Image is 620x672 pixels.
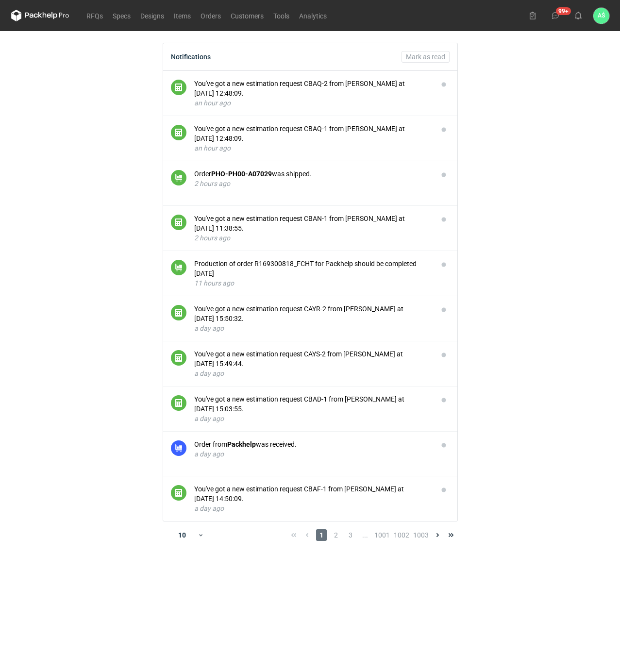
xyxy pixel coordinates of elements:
[82,10,108,21] a: RFQs
[194,414,430,423] div: a day ago
[194,323,430,333] div: a day ago
[194,439,430,449] div: Order from was received.
[593,8,609,24] button: AŚ
[194,394,430,414] div: You've got a new estimation request CBAD-1 from [PERSON_NAME] at [DATE] 15:03:55.
[548,8,563,23] button: 99+
[194,233,430,243] div: 2 hours ago
[316,529,327,541] span: 1
[194,143,430,153] div: an hour ago
[194,124,430,153] button: You've got a new estimation request CBAQ-1 from [PERSON_NAME] at [DATE] 12:48:09.an hour ago
[194,79,430,108] button: You've got a new estimation request CBAQ-2 from [PERSON_NAME] at [DATE] 12:48:09.an hour ago
[402,51,450,63] button: Mark as read
[360,529,370,541] span: ...
[593,8,609,24] div: Adrian Świerżewski
[294,10,332,21] a: Analytics
[194,504,430,513] div: a day ago
[194,349,430,378] button: You've got a new estimation request CAYS-2 from [PERSON_NAME] at [DATE] 15:49:44.a day ago
[226,10,268,21] a: Customers
[374,529,390,541] span: 1001
[345,529,356,541] span: 3
[194,214,430,243] button: You've got a new estimation request CBAN-1 from [PERSON_NAME] at [DATE] 11:38:55.2 hours ago
[167,528,198,542] div: 10
[194,169,430,188] button: OrderPHO-PH00-A07029was shipped.2 hours ago
[196,10,226,21] a: Orders
[194,304,430,333] button: You've got a new estimation request CAYR-2 from [PERSON_NAME] at [DATE] 15:50:32.a day ago
[194,369,430,378] div: a day ago
[194,304,430,323] div: You've got a new estimation request CAYR-2 from [PERSON_NAME] at [DATE] 15:50:32.
[194,79,430,98] div: You've got a new estimation request CBAQ-2 from [PERSON_NAME] at [DATE] 12:48:09.
[227,440,256,448] strong: Packhelp
[194,98,430,108] div: an hour ago
[194,484,430,513] button: You've got a new estimation request CBAF-1 from [PERSON_NAME] at [DATE] 14:50:09.a day ago
[169,10,196,21] a: Items
[194,259,430,288] button: Production of order R169300818_FCHT for Packhelp should be completed [DATE]11 hours ago
[211,170,272,178] strong: PHO-PH00-A07029
[413,529,429,541] span: 1003
[194,214,430,233] div: You've got a new estimation request CBAN-1 from [PERSON_NAME] at [DATE] 11:38:55.
[194,259,430,278] div: Production of order R169300818_FCHT for Packhelp should be completed [DATE]
[108,10,135,21] a: Specs
[394,529,409,541] span: 1002
[194,124,430,143] div: You've got a new estimation request CBAQ-1 from [PERSON_NAME] at [DATE] 12:48:09.
[194,394,430,423] button: You've got a new estimation request CBAD-1 from [PERSON_NAME] at [DATE] 15:03:55.a day ago
[171,53,211,61] div: Notifications
[331,529,341,541] span: 2
[268,10,294,21] a: Tools
[194,179,430,188] div: 2 hours ago
[194,349,430,369] div: You've got a new estimation request CAYS-2 from [PERSON_NAME] at [DATE] 15:49:44.
[194,449,430,459] div: a day ago
[194,278,430,288] div: 11 hours ago
[11,10,69,21] svg: Packhelp Pro
[194,439,430,459] button: Order fromPackhelpwas received.a day ago
[135,10,169,21] a: Designs
[194,484,430,504] div: You've got a new estimation request CBAF-1 from [PERSON_NAME] at [DATE] 14:50:09.
[194,169,430,179] div: Order was shipped.
[406,53,445,60] span: Mark as read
